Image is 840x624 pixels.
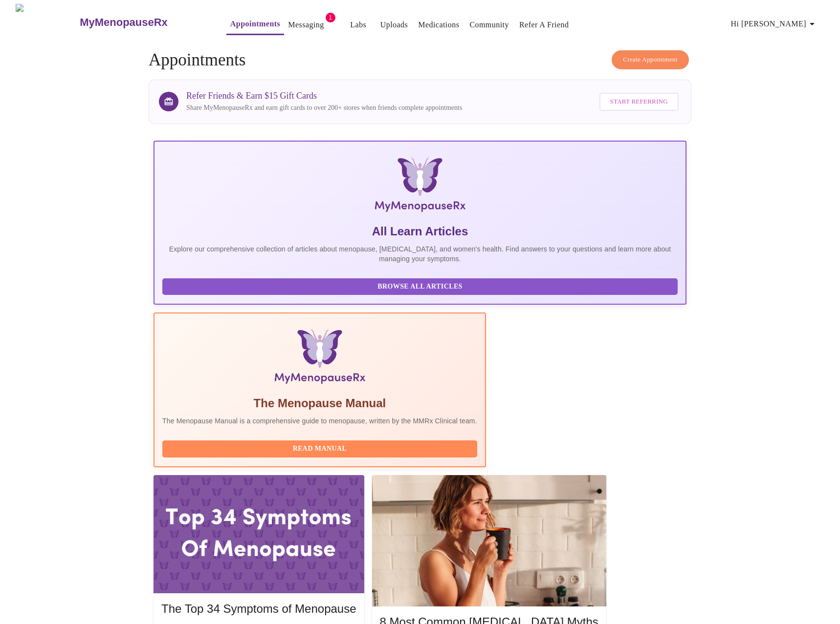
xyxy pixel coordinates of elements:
[162,224,678,239] h5: All Learn Articles
[79,5,207,40] a: MyMenopauseRx
[161,601,356,617] h5: The Top 34 Symptoms of Menopause
[469,18,509,32] a: Community
[515,15,573,35] button: Refer a Friend
[149,50,691,70] h4: Appointments
[599,93,679,111] button: Start Referring
[597,88,681,116] a: Start Referring
[623,54,678,65] span: Create Appointment
[186,91,462,101] h3: Refer Friends & Earn $15 Gift Cards
[162,444,480,452] a: Read Manual
[162,395,477,411] h5: The Menopause Manual
[288,18,324,32] a: Messaging
[727,14,822,34] button: Hi [PERSON_NAME]
[731,17,818,31] span: Hi [PERSON_NAME]
[162,440,477,458] button: Read Manual
[172,443,467,455] span: Read Manual
[326,13,335,22] span: 1
[610,96,668,107] span: Start Referring
[186,103,462,113] p: Share MyMenopauseRx and earn gift cards to over 200+ stores when friends complete appointments
[465,15,513,35] button: Community
[162,244,678,264] p: Explore our comprehensive collection of articles about menopause, [MEDICAL_DATA], and women's hea...
[343,15,374,35] button: Labs
[376,15,412,35] button: Uploads
[414,15,463,35] button: Medications
[230,17,280,31] a: Appointments
[212,329,427,388] img: Menopause Manual
[80,16,168,29] h3: MyMenopauseRx
[162,282,680,290] a: Browse All Articles
[380,18,408,32] a: Uploads
[16,4,79,41] img: MyMenopauseRx Logo
[350,18,366,32] a: Labs
[284,15,328,35] button: Messaging
[243,157,597,216] img: MyMenopauseRx Logo
[172,281,668,293] span: Browse All Articles
[519,18,569,32] a: Refer a Friend
[162,416,477,426] p: The Menopause Manual is a comprehensive guide to menopause, written by the MMRx Clinical team.
[612,50,689,69] button: Create Appointment
[162,278,678,295] button: Browse All Articles
[226,14,284,35] button: Appointments
[418,18,459,32] a: Medications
